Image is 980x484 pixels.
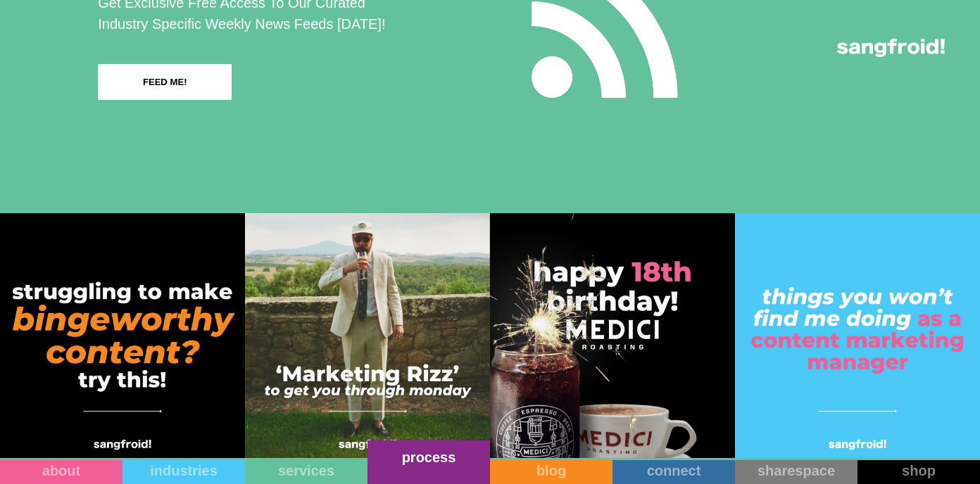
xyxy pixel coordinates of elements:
a: industries [122,460,245,484]
a: privacy policy [547,266,589,274]
div: sharespace [735,462,857,479]
div: shop [857,462,980,479]
div: blog [490,462,612,479]
div: process [367,449,490,466]
a: FEED ME! [98,64,232,100]
div: FEED ME! [143,75,187,89]
a: blog [490,460,612,484]
a: connect [612,460,735,484]
a: shop [857,460,980,484]
img: logo [837,39,945,57]
a: services [245,460,367,484]
div: services [245,462,367,479]
a: sharespace [735,460,857,484]
div: industries [122,462,245,479]
a: process [367,440,490,484]
div: connect [612,462,735,479]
